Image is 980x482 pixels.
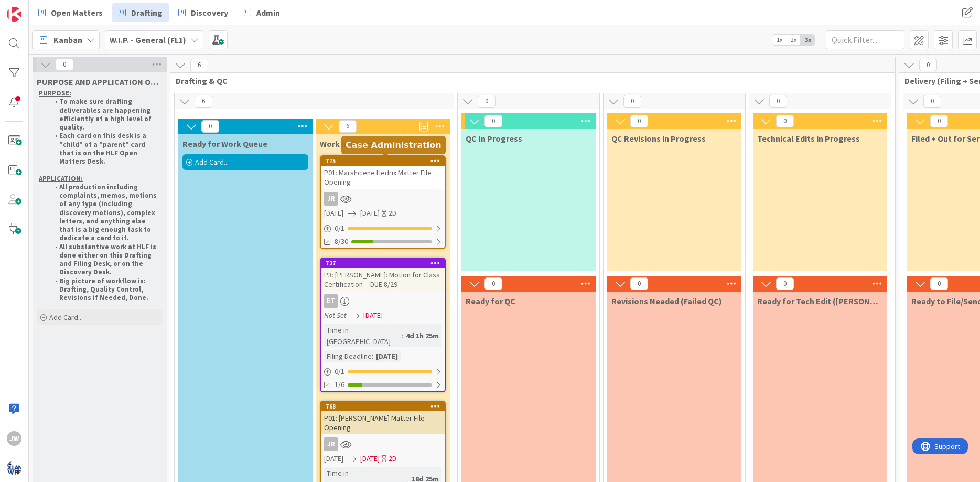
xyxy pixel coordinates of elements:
[346,140,441,150] h5: Case Administration
[321,365,445,378] div: 0/1
[466,133,522,144] span: QC In Progress
[110,35,186,45] b: W.I.P. - General (FL1)
[324,437,338,451] div: JR
[51,6,103,19] span: Open Matters
[7,460,21,475] img: avatar
[772,35,787,45] span: 1x
[335,223,344,234] span: 0 / 1
[32,3,109,22] a: Open Matters
[195,157,229,167] span: Add Card...
[59,242,158,277] strong: All substantive work at HLF is done either on this Drafting and Filing Desk, or on the Discovery ...
[7,7,21,22] img: Visit kanbanzone.com
[7,431,21,446] div: JW
[321,156,445,189] div: 775P01: Marshciene Hedrix Matter File Opening
[39,174,83,183] u: APPLICATION:
[326,157,445,165] div: 775
[22,2,48,14] span: Support
[478,95,496,108] span: 0
[321,268,445,291] div: P3: [PERSON_NAME]: Motion for Class Certification -- DUE 8/29
[801,35,815,45] span: 3x
[776,277,794,290] span: 0
[39,89,71,98] u: PURPOSE:
[484,277,502,290] span: 0
[919,59,937,71] span: 0
[324,208,343,219] span: [DATE]
[320,258,446,392] a: 727P3: [PERSON_NAME]: Motion for Class Certification -- DUE 8/29ETNot Set[DATE]Time in [GEOGRAPHI...
[324,192,338,206] div: JR
[59,97,153,132] strong: To make sure drafting deliverables are happening efficiently at a high level of quality.
[326,260,445,267] div: 727
[238,3,286,22] a: Admin
[611,296,722,306] span: Revisions Needed (Failed QC)
[112,3,169,22] a: Drafting
[324,324,402,347] div: Time in [GEOGRAPHIC_DATA]
[201,120,219,133] span: 0
[324,350,372,362] div: Filing Deadline
[757,296,883,306] span: Ready for Tech Edit (Jimmy)
[59,276,148,303] strong: Big picture of workflow is: Drafting, Quality Control, Revisions if Needed, Done.
[131,6,163,19] span: Drafting
[321,156,445,166] div: 775
[256,6,280,19] span: Admin
[37,77,163,87] span: PURPOSE AND APPLICATION OF DRAFTING AND FILING DESK
[360,208,380,219] span: [DATE]
[320,155,446,249] a: 775P01: Marshciene Hedrix Matter File OpeningJR[DATE][DATE]2D0/18/30
[320,138,385,149] span: Work In Progress
[389,453,396,464] div: 2D
[321,192,445,206] div: JR
[172,3,234,22] a: Discovery
[930,277,948,290] span: 0
[757,133,860,144] span: Technical Edits in Progress
[930,115,948,127] span: 0
[373,350,401,362] div: [DATE]
[923,95,941,108] span: 0
[321,437,445,451] div: JR
[321,259,445,291] div: 727P3: [PERSON_NAME]: Motion for Class Certification -- DUE 8/29
[321,166,445,189] div: P01: Marshciene Hedrix Matter File Opening
[363,310,383,321] span: [DATE]
[787,35,801,45] span: 2x
[776,115,794,127] span: 0
[335,236,348,247] span: 8/30
[53,34,82,46] span: Kanban
[321,259,445,268] div: 727
[321,411,445,434] div: P01: [PERSON_NAME] Matter File Opening
[321,402,445,434] div: 768P01: [PERSON_NAME] Matter File Opening
[611,133,706,144] span: QC Revisions in Progress
[360,453,380,464] span: [DATE]
[49,313,83,322] span: Add Card...
[195,95,212,108] span: 6
[324,294,338,308] div: ET
[56,58,73,71] span: 0
[339,120,357,133] span: 6
[466,296,515,306] span: Ready for QC
[630,115,648,127] span: 0
[321,294,445,308] div: ET
[630,277,648,290] span: 0
[623,95,641,108] span: 0
[769,95,787,108] span: 0
[324,453,343,464] span: [DATE]
[321,222,445,235] div: 0/1
[826,30,904,49] input: Quick Filter...
[59,183,158,243] strong: All production including complaints, memos, motions of any type (including discovery motions), co...
[59,131,148,166] strong: Each card on this desk is a "child" of a "parent" card that is on the HLF Open Matters Desk.
[182,138,267,149] span: Ready for Work Queue
[389,208,396,219] div: 2D
[191,6,228,19] span: Discovery
[335,366,344,377] span: 0 / 1
[321,402,445,411] div: 768
[176,76,882,86] span: Drafting & QC
[190,59,208,71] span: 6
[324,310,347,320] i: Not Set
[484,115,502,127] span: 0
[335,379,344,390] span: 1/6
[326,403,445,410] div: 768
[403,330,441,341] div: 4d 1h 25m
[402,330,403,341] span: :
[372,350,373,362] span: :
